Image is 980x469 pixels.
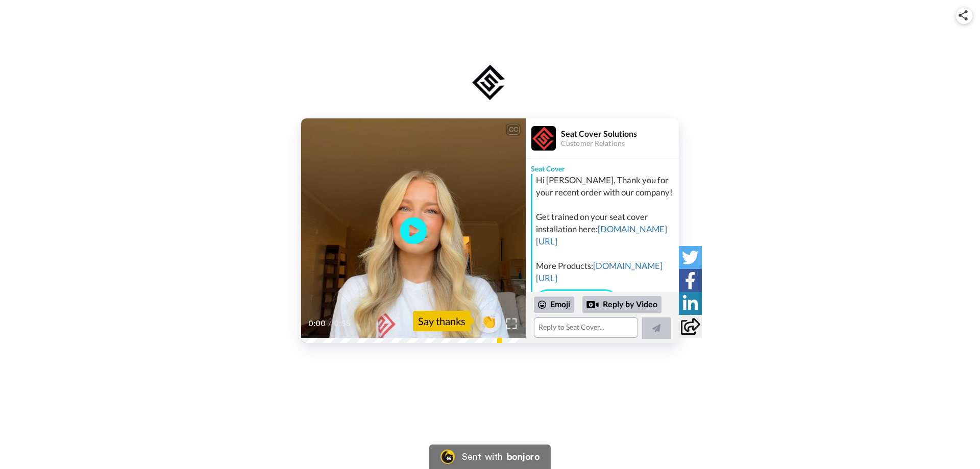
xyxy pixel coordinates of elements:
[536,260,663,283] a: [DOMAIN_NAME][URL]
[586,299,599,311] div: Reply by Video
[959,10,968,20] img: ic_share.svg
[476,313,501,329] span: 👏
[536,289,617,311] a: Install Videos
[536,174,676,284] div: Hi [PERSON_NAME], Thank you for your recent order with our company! Get trained on your seat cove...
[534,297,574,313] div: Emoji
[506,318,517,329] img: Full screen
[308,317,326,330] span: 0:00
[536,224,667,246] a: [DOMAIN_NAME][URL]
[334,317,352,330] span: 0:55
[476,310,501,333] button: 👏
[561,129,678,138] div: Seat Cover Solutions
[413,311,471,331] div: Say thanks
[526,159,679,174] div: Seat Cover
[582,296,661,313] div: Reply by Video
[531,126,556,151] img: Profile Image
[328,317,332,330] span: /
[469,62,511,103] img: logo
[561,139,678,148] div: Customer Relations
[507,125,520,135] div: CC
